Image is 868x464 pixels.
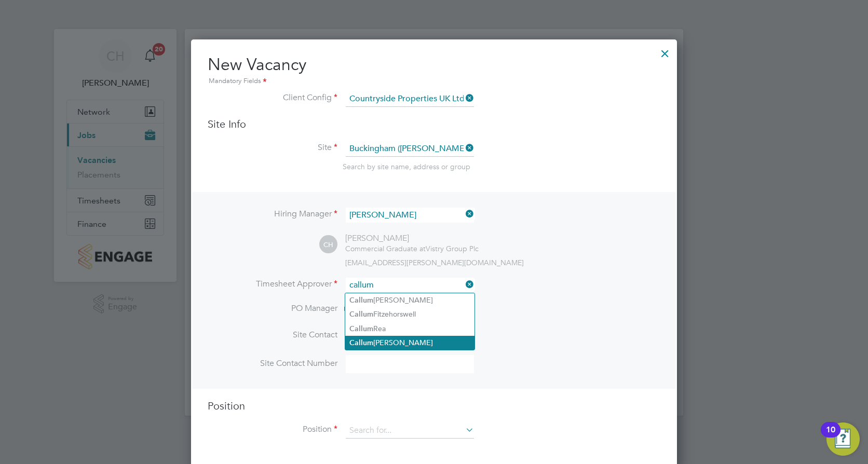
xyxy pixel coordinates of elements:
[349,324,373,333] b: Callum
[208,76,660,87] div: Mandatory Fields
[826,430,835,443] div: 10
[208,424,337,435] label: Position
[345,307,474,321] li: Fitzehorswell
[208,303,337,314] label: PO Manager
[208,399,660,413] h3: Position
[208,92,337,103] label: Client Config
[345,336,474,350] li: [PERSON_NAME]
[208,117,660,131] h3: Site Info
[344,303,356,313] span: n/a
[345,233,479,244] div: [PERSON_NAME]
[343,162,470,171] span: Search by site name, address or group
[345,258,524,267] span: [EMAIL_ADDRESS][PERSON_NAME][DOMAIN_NAME]
[826,422,860,456] button: Open Resource Center, 10 new notifications
[208,279,337,290] label: Timesheet Approver
[345,244,479,253] div: Vistry Group Plc
[349,296,373,305] b: Callum
[208,358,337,369] label: Site Contact Number
[208,330,337,340] label: Site Contact
[346,278,474,293] input: Search for...
[319,236,337,254] span: CH
[345,293,474,307] li: [PERSON_NAME]
[346,208,474,223] input: Search for...
[346,91,474,107] input: Search for...
[346,141,474,157] input: Search for...
[208,142,337,153] label: Site
[345,244,426,253] span: Commercial Graduate at
[346,423,474,439] input: Search for...
[345,322,474,336] li: Rea
[208,54,660,87] h2: New Vacancy
[349,338,373,347] b: Callum
[349,310,373,319] b: Callum
[208,209,337,220] label: Hiring Manager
